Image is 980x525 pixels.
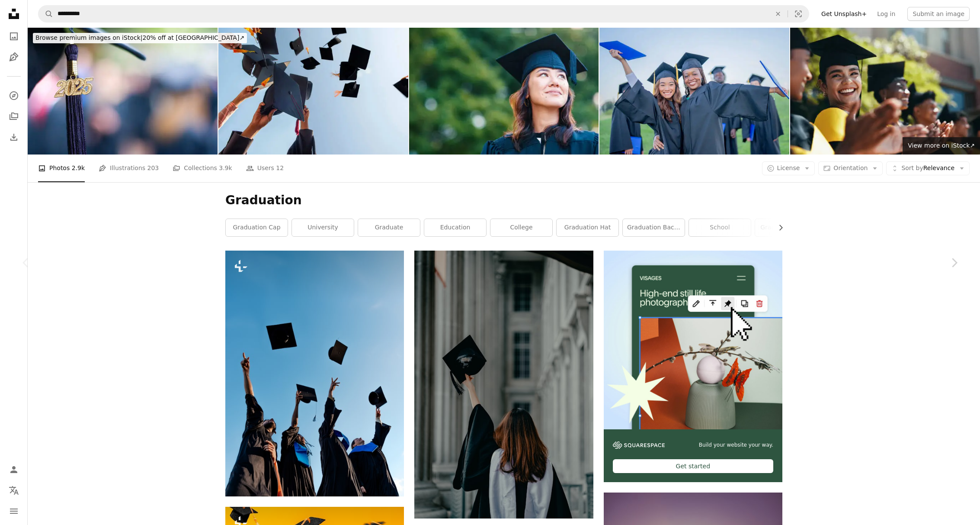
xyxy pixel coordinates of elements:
a: Get Unsplash+ [816,7,872,21]
span: 20% off at [GEOGRAPHIC_DATA] ↗ [35,34,244,41]
a: Collections 3.9k [173,155,232,182]
button: Search Unsplash [38,6,53,22]
button: Sort byRelevance [886,161,970,175]
a: Browse premium images on iStock|20% off at [GEOGRAPHIC_DATA]↗ [28,28,252,48]
span: License [777,164,800,171]
a: university [292,219,354,236]
span: 3.9k [219,163,232,173]
a: Next [928,221,980,304]
img: premium_photo-1713296255442-e9338f42aad8 [225,251,404,497]
a: graduation hat [557,219,618,236]
button: License [762,161,815,175]
a: Explore [5,87,22,104]
a: school [689,219,751,236]
button: Menu [5,502,22,520]
a: education [424,219,486,236]
img: Class of 2025 Graduation Ceremony Tassel Black [28,28,218,155]
a: Download History [5,129,22,146]
a: graduate [358,219,420,236]
span: 203 [147,163,159,173]
button: Language [5,482,22,499]
a: View more on iStock↗ [903,137,980,155]
a: Photos [5,28,22,45]
h1: Graduation [225,193,782,208]
a: Illustrations [5,48,22,66]
a: graduation background [623,219,685,236]
a: a woman in a graduation cap and gown [414,380,593,388]
img: Cropped Hands Of People Throwing Mortarboards Against Clear Sky [218,28,408,155]
a: View the photo by A. C. [225,369,404,377]
form: Find visuals sitewide [38,5,809,23]
a: Build your website your way.Get started [604,251,782,483]
a: Log in [872,7,900,21]
img: University Graduates [599,28,789,155]
a: Log in / Sign up [5,461,22,478]
span: Browse premium images on iStock | [35,34,142,41]
img: a woman in a graduation cap and gown [414,251,593,519]
img: People, students and applause at university for graduation, peer support and happy for achievemen... [790,28,980,155]
button: Visual search [788,6,809,22]
span: Build your website your way. [699,441,773,449]
a: Collections [5,108,22,125]
img: file-1606177908946-d1eed1cbe4f5image [613,441,665,449]
span: Relevance [901,164,954,173]
button: scroll list to the right [773,219,782,236]
a: Illustrations 203 [99,155,159,182]
button: Orientation [818,161,883,175]
button: Clear [769,6,788,22]
span: 12 [276,163,284,173]
img: file-1723602894256-972c108553a7image [604,251,782,429]
a: college [490,219,552,236]
span: Sort by [901,164,923,171]
a: graduation cap [226,219,288,236]
button: Submit an image [907,7,970,21]
span: Orientation [833,164,868,171]
span: View more on iStock ↗ [908,142,975,149]
img: University student, woman and outdoor for graduation with memory, smile or thinking or achievemen... [409,28,599,155]
a: graduation party [755,219,817,236]
div: Get started [613,459,773,473]
a: Users 12 [246,155,284,182]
